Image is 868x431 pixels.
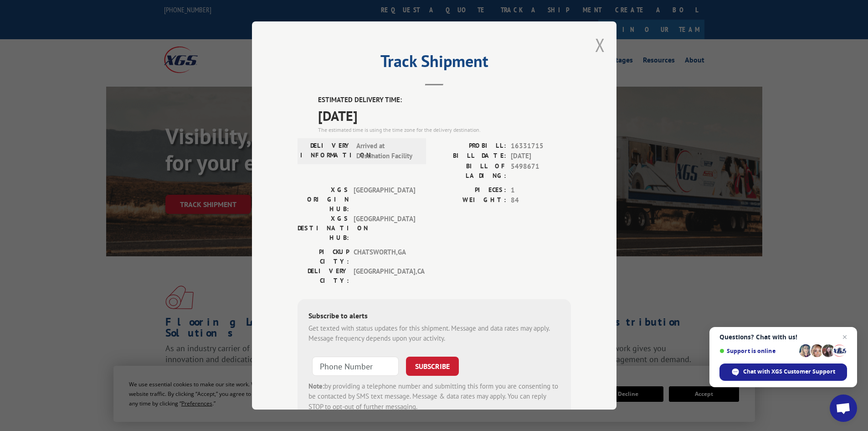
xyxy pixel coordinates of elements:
[318,105,571,126] span: [DATE]
[308,323,560,344] div: Get texted with status updates for this shipment. Message and data rates may apply. Message frequ...
[434,185,506,196] label: PIECES:
[434,161,506,181] label: BILL OF LADING:
[719,348,796,354] span: Support is online
[406,357,459,376] button: SUBSCRIBE
[434,151,506,161] label: BILL DATE:
[434,141,506,151] label: PROBILL:
[308,382,324,390] strong: Note:
[318,126,571,134] div: The estimated time is using the time zone for the delivery destination.
[511,151,571,161] span: [DATE]
[298,214,349,243] label: XGS DESTINATION HUB:
[434,195,506,206] label: WEIGHT:
[354,266,415,286] span: [GEOGRAPHIC_DATA] , CA
[308,381,560,412] div: by providing a telephone number and submitting this form you are consenting to be contacted by SM...
[298,185,349,214] label: XGS ORIGIN HUB:
[312,357,399,376] input: Phone Number
[298,266,349,286] label: DELIVERY CITY:
[511,185,571,196] span: 1
[830,395,857,422] div: Open chat
[511,141,571,151] span: 16331715
[308,310,560,323] div: Subscribe to alerts
[743,368,835,376] span: Chat with XGS Customer Support
[354,214,415,243] span: [GEOGRAPHIC_DATA]
[354,185,415,214] span: [GEOGRAPHIC_DATA]
[298,247,349,266] label: PICKUP CITY:
[511,161,571,181] span: 5498671
[300,141,352,161] label: DELIVERY INFORMATION:
[719,363,847,381] div: Chat with XGS Customer Support
[318,95,571,105] label: ESTIMATED DELIVERY TIME:
[356,141,418,161] span: Arrived at Destination Facility
[511,195,571,206] span: 84
[595,33,605,57] button: Close modal
[839,332,850,343] span: Close chat
[298,55,571,72] h2: Track Shipment
[719,333,847,341] span: Questions? Chat with us!
[354,247,415,266] span: CHATSWORTH , GA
